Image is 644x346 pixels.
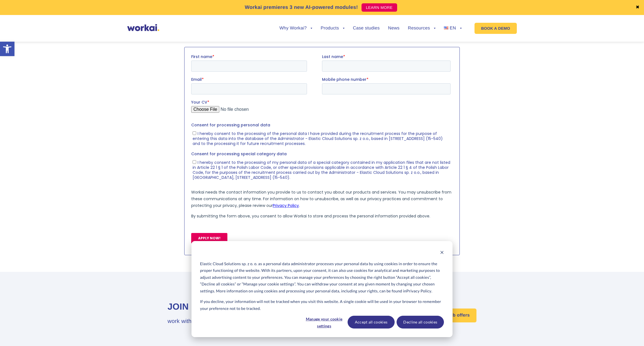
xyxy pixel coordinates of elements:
a: Why Workai? [279,26,312,31]
a: News [388,26,399,31]
button: Accept all cookies [348,316,395,329]
h2: Join our award-winning team 🤝 [168,301,345,313]
a: LEARN MORE [362,3,397,12]
p: Workai premieres 3 new AI-powered modules! [245,4,358,11]
button: Decline all cookies [397,316,444,329]
span: EN [450,26,456,31]
a: Privacy Policy [406,288,431,295]
p: If you decline, your information will not be tracked when you visit this website. A single cookie... [200,298,444,312]
iframe: Form 0 [191,54,453,253]
a: BOOK A DEMO [475,23,517,34]
p: Elastic Cloud Solutions sp. z o. o. as a personal data administrator processes your personal data... [200,260,444,295]
h3: work with us to deliver the world’s best employee experience platform [168,317,345,325]
div: Cookie banner [191,241,453,337]
button: Manage your cookie settings [303,316,346,329]
button: Dismiss cookie banner [440,250,444,257]
a: ✖ [636,5,640,10]
a: Products [321,26,345,31]
a: Case studies [353,26,380,31]
a: Resources [408,26,436,31]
